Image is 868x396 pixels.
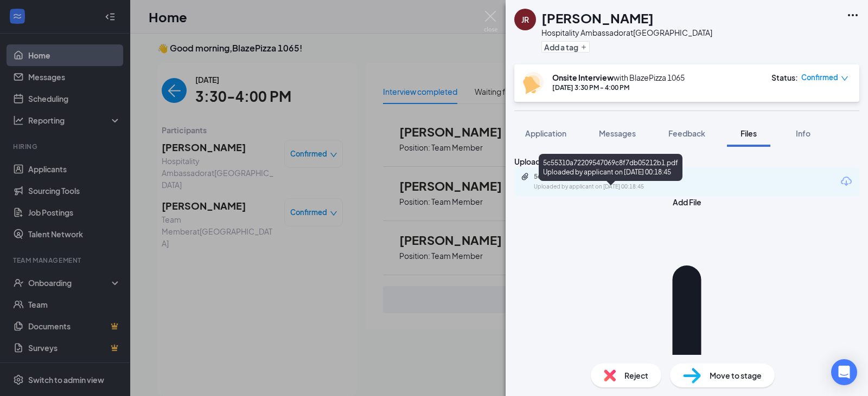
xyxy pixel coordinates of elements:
[580,44,587,50] svg: Plus
[525,128,566,138] span: Application
[599,128,636,138] span: Messages
[552,72,685,83] div: with BlazePizza 1065
[771,72,798,83] div: Status :
[514,155,859,167] div: Upload Resume
[831,359,857,385] div: Open Intercom Messenger
[539,154,682,181] div: 5c55310a72209547069c8f7db05212b1.pdf Uploaded by applicant on [DATE] 00:18:45
[668,128,705,138] span: Feedback
[521,172,697,191] a: Paperclip5c55310a72209547069c8f7db05212b1.pdfUploaded by applicant on [DATE] 00:18:45
[552,83,685,92] div: [DATE] 3:30 PM - 4:00 PM
[521,172,529,181] svg: Paperclip
[846,9,859,22] svg: Ellipses
[541,9,654,27] h1: [PERSON_NAME]
[741,128,757,138] span: Files
[796,128,810,138] span: Info
[541,41,590,53] button: PlusAdd a tag
[624,369,648,381] span: Reject
[521,14,529,25] div: JR
[552,73,614,82] b: Onsite Interview
[541,27,712,38] div: Hospitality Ambassador at [GEOGRAPHIC_DATA]
[801,72,838,83] span: Confirmed
[841,75,848,82] span: down
[534,183,697,191] div: Uploaded by applicant on [DATE] 00:18:45
[840,175,853,188] svg: Download
[710,369,762,381] span: Move to stage
[534,172,686,181] div: 5c55310a72209547069c8f7db05212b1.pdf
